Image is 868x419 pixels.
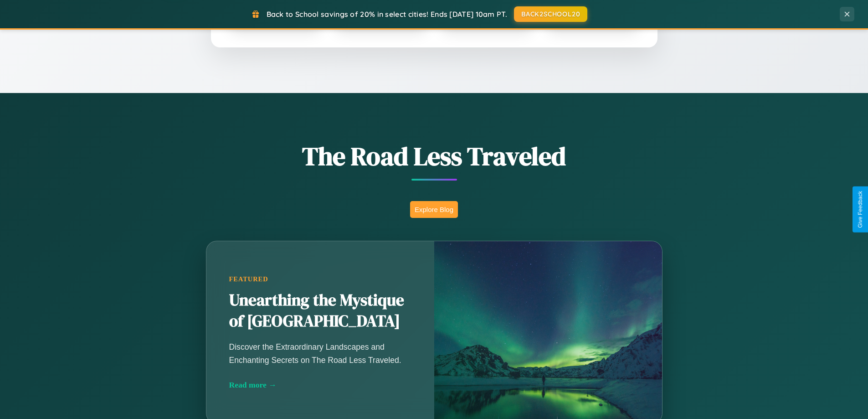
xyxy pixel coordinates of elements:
[267,10,507,19] span: Back to School savings of 20% in select cities! Ends [DATE] 10am PT.
[229,380,411,390] div: Read more →
[229,290,411,332] h2: Unearthing the Mystique of [GEOGRAPHIC_DATA]
[229,275,411,283] div: Featured
[229,341,411,366] p: Discover the Extraordinary Landscapes and Enchanting Secrets on The Road Less Traveled.
[161,139,708,174] h1: The Road Less Traveled
[857,191,863,228] div: Give Feedback
[514,6,587,22] button: BACK2SCHOOL20
[410,201,458,218] button: Explore Blog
